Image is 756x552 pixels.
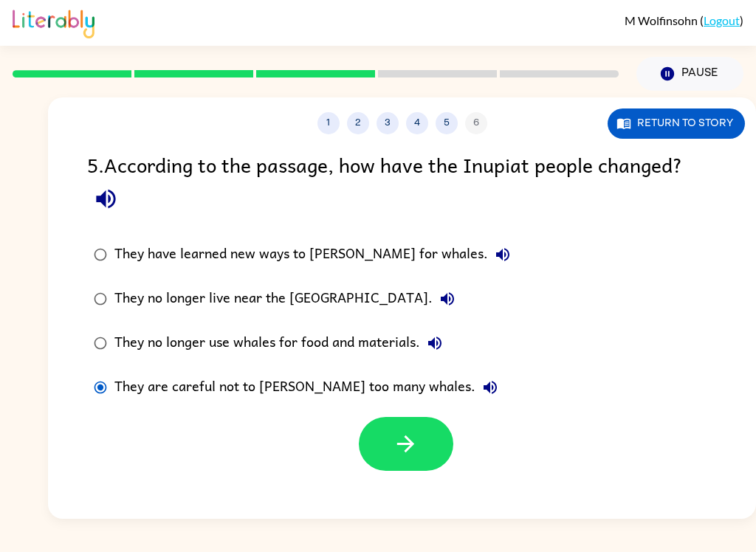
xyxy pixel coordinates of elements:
button: 3 [377,112,399,134]
button: 4 [406,112,428,134]
button: They no longer live near the [GEOGRAPHIC_DATA]. [433,284,462,314]
div: They have learned new ways to [PERSON_NAME] for whales. [114,240,518,269]
button: Pause [636,57,743,91]
a: Logout [704,13,740,27]
button: They no longer use whales for food and materials. [420,328,450,358]
div: They are careful not to [PERSON_NAME] too many whales. [114,373,505,402]
div: They no longer live near the [GEOGRAPHIC_DATA]. [114,284,462,314]
button: 2 [347,112,369,134]
button: 5 [436,112,458,134]
div: They no longer use whales for food and materials. [114,328,450,358]
button: 1 [317,112,340,134]
span: M Wolfinsohn [625,13,700,27]
button: Return to story [608,108,745,139]
div: ( ) [625,13,743,27]
button: They are careful not to [PERSON_NAME] too many whales. [475,373,505,402]
img: Literably [13,6,94,38]
div: 5 . According to the passage, how have the Inupiat people changed? [87,149,717,218]
button: They have learned new ways to [PERSON_NAME] for whales. [488,240,518,269]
